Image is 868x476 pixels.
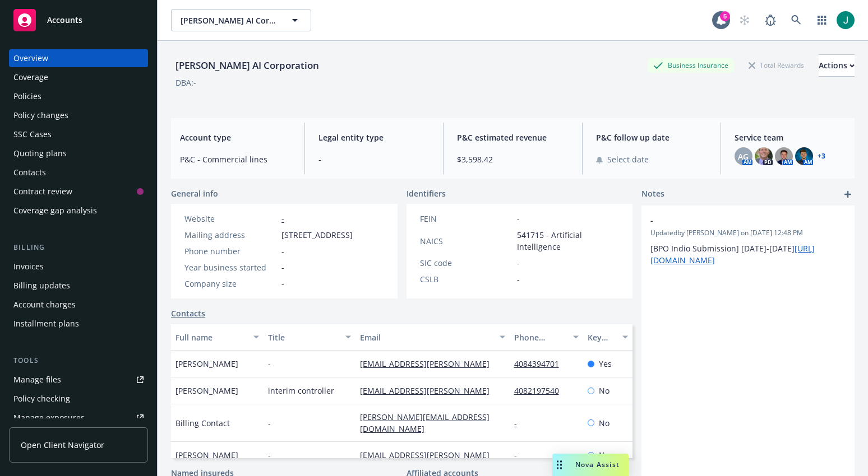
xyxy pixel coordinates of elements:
a: Manage files [9,371,148,389]
div: Policy changes [13,106,68,124]
span: - [281,245,284,257]
span: Accounts [47,16,82,25]
div: Manage exposures [13,409,85,427]
a: Policies [9,87,148,105]
div: [PERSON_NAME] AI Corporation [171,58,324,73]
div: -Updatedby [PERSON_NAME] on [DATE] 12:48 PM[BPO Indio Submission] [DATE]-[DATE][URL][DOMAIN_NAME] [641,206,855,275]
a: Contacts [9,164,148,181]
a: - [281,213,284,224]
a: Accounts [9,4,148,36]
div: 5 [720,11,730,21]
div: Quoting plans [13,144,67,162]
button: Key contact [583,324,632,351]
a: Policy changes [9,106,148,124]
img: photo [837,11,855,29]
div: Installment plans [13,315,79,333]
a: Contract review [9,183,148,200]
span: [PERSON_NAME] AI Corporation [181,15,278,26]
div: Billing updates [13,277,70,295]
span: - [517,213,520,225]
div: Drag to move [552,454,566,476]
a: [EMAIL_ADDRESS][PERSON_NAME] [360,450,498,460]
a: Installment plans [9,315,148,333]
span: [PERSON_NAME] [176,385,238,396]
span: interim controller [268,385,334,396]
a: Search [785,9,807,31]
span: Identifiers [407,188,446,199]
span: Open Client Navigator [21,439,104,451]
div: Contacts [13,164,46,181]
div: Manage files [13,371,61,389]
div: Coverage [13,68,48,86]
span: No [599,385,610,396]
div: Account charges [13,296,76,314]
div: Mailing address [184,229,277,241]
div: Email [360,332,492,343]
span: Nova Assist [575,460,620,469]
div: Full name [176,332,247,343]
a: +3 [818,153,825,160]
span: - [281,262,284,273]
a: Quoting plans [9,144,148,162]
span: General info [171,188,218,199]
a: Contacts [171,307,205,319]
a: 4084394701 [514,358,568,369]
span: P&C - Commercial lines [180,153,291,165]
span: - [517,257,520,269]
div: Coverage gap analysis [13,202,97,220]
a: [PERSON_NAME][EMAIL_ADDRESS][DOMAIN_NAME] [360,412,490,434]
img: photo [755,147,773,165]
span: - [318,153,430,165]
span: No [599,417,610,429]
div: FEIN [420,213,513,225]
span: Manage exposures [9,409,148,427]
div: Total Rewards [743,58,810,72]
span: - [268,358,271,370]
span: 541715 - Artificial Intelligence [517,229,620,253]
span: No [599,449,610,461]
a: add [841,188,855,201]
span: AG [738,151,749,162]
p: [BPO Indio Submission] [DATE]-[DATE] [650,242,846,266]
div: Policies [13,87,41,105]
span: Notes [641,188,664,201]
div: Company size [184,278,277,290]
span: [STREET_ADDRESS] [281,229,353,241]
span: Billing Contact [176,417,230,429]
div: Business Insurance [648,58,734,72]
div: Website [184,213,277,225]
a: Billing updates [9,277,148,295]
div: Phone number [184,245,277,257]
a: Coverage gap analysis [9,202,148,220]
a: Invoices [9,258,148,276]
button: Nova Assist [552,454,629,476]
a: - [514,450,526,460]
button: Actions [819,54,855,77]
button: [PERSON_NAME] AI Corporation [171,9,311,31]
div: SSC Cases [13,125,52,143]
div: CSLB [420,273,513,285]
span: P&C estimated revenue [457,132,568,143]
div: Tools [9,355,148,366]
button: Full name [171,324,264,351]
div: Invoices [13,258,44,276]
div: Contract review [13,183,72,200]
img: photo [775,147,793,165]
a: Account charges [9,296,148,314]
a: - [514,418,526,428]
span: Yes [599,358,612,370]
span: - [281,278,284,290]
a: SSC Cases [9,125,148,143]
button: Email [355,324,509,351]
div: Key contact [588,332,616,343]
span: - [650,214,816,226]
span: Service team [735,132,846,143]
span: P&C follow up date [596,132,707,143]
div: Actions [819,55,855,76]
div: Title [268,332,339,343]
button: Phone number [510,324,584,351]
span: Select date [607,153,649,165]
span: - [268,417,271,429]
span: - [268,449,271,461]
a: Switch app [811,9,833,31]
